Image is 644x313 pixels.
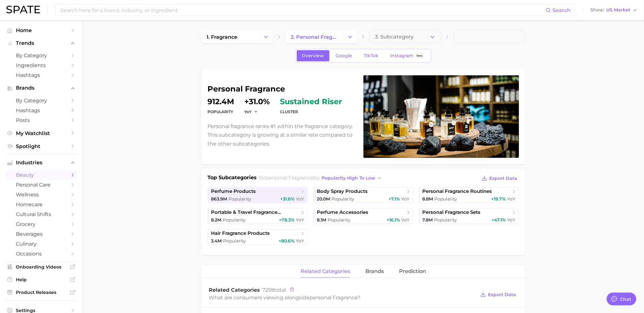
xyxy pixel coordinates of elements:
[480,174,519,183] button: Export Data
[589,6,639,14] button: ShowUS Market
[507,196,515,202] span: YoY
[16,264,67,270] span: Onboarding Videos
[16,143,67,149] span: Spotlight
[16,182,67,188] span: personal care
[317,196,330,202] span: 20.0m
[331,196,354,202] span: Popularity
[296,196,304,202] span: YoY
[297,50,329,61] a: Overview
[5,190,78,200] a: wellness
[207,34,238,40] span: 1. fragrance
[201,31,259,43] a: 1. fragrance
[5,288,78,297] a: Product Releases
[60,5,546,16] input: Search here for a brand, industry, or ingredient
[208,85,356,93] h1: personal fragrance
[6,6,40,13] img: SPATE
[402,217,410,223] span: YoY
[5,262,78,272] a: Onboarding Videos
[16,72,67,78] span: Hashtags
[343,31,357,43] button: Change Category
[5,83,78,93] button: Brands
[310,295,358,301] span: personal fragrance
[5,25,78,35] a: Home
[229,196,252,202] span: Popularity
[209,293,476,302] div: What are consumers viewing alongside ?
[313,208,413,224] a: perfume accessories8.1m Popularity+16.1% YoY
[16,277,67,282] span: Help
[296,238,304,244] span: YoY
[279,238,295,244] span: +80.6%
[490,176,518,181] span: Export Data
[16,52,67,58] span: by Category
[302,53,324,58] span: Overview
[330,50,358,61] a: Google
[245,109,258,114] button: YoY
[211,196,227,202] span: 863.9m
[5,170,78,180] a: beauty
[5,38,78,48] button: Trends
[5,209,78,219] a: cultural shifts
[211,188,256,194] span: perfume products
[209,287,260,293] span: Related Categories
[435,196,458,202] span: Popularity
[5,200,78,209] a: homecare
[208,98,234,105] dd: 912.4m
[402,196,410,202] span: YoY
[423,188,492,194] span: personal fragrance routines
[16,221,67,227] span: grocery
[5,51,78,60] a: by Category
[16,251,67,257] span: occasions
[423,217,433,223] span: 7.8m
[5,180,78,190] a: personal care
[5,96,78,105] a: by Category
[5,249,78,259] a: occasions
[263,287,286,293] span: total
[317,209,368,215] span: perfume accessories
[208,174,257,183] h1: Top Subcategories
[208,229,308,245] a: hair fragrance products3.4m Popularity+80.6% YoY
[16,172,67,178] span: beauty
[208,208,308,224] a: portable & travel fragrance products8.2m Popularity+78.3% YoY
[336,53,352,58] span: Google
[607,8,631,12] span: US Market
[16,27,67,33] span: Home
[364,53,379,58] span: TikTok
[365,269,384,274] span: brands
[5,128,78,138] a: My Watchlist
[385,50,430,61] a: InstagramBeta
[16,289,67,295] span: Product Releases
[16,160,67,166] span: Industries
[399,269,426,274] span: Prediction
[317,217,326,223] span: 8.1m
[16,192,67,198] span: wellness
[296,217,304,223] span: YoY
[263,287,275,293] span: 7259
[211,230,270,236] span: hair fragrance products
[5,275,78,284] a: Help
[211,238,222,244] span: 3.4m
[553,7,571,13] span: Search
[5,158,78,167] button: Industries
[223,238,246,244] span: Popularity
[280,98,342,105] span: sustained riser
[208,108,234,116] dt: Popularity
[16,98,67,104] span: by Category
[280,196,295,202] span: +31.6%
[423,196,433,202] span: 8.8m
[16,231,67,237] span: beverages
[245,109,252,114] span: YoY
[491,196,506,202] span: +19.7%
[208,187,308,203] a: perfume products863.9m Popularity+31.6% YoY
[301,269,350,274] span: related categories
[16,241,67,247] span: culinary
[259,31,273,43] button: Change Category
[317,188,368,194] span: body spray products
[328,217,350,223] span: Popularity
[434,217,457,223] span: Popularity
[16,211,67,217] span: cultural shifts
[507,217,515,223] span: YoY
[370,31,441,43] button: 3. Subcategory
[5,229,78,239] a: beverages
[5,60,78,70] a: Ingredients
[419,187,519,203] a: personal fragrance routines8.8m Popularity+19.7% YoY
